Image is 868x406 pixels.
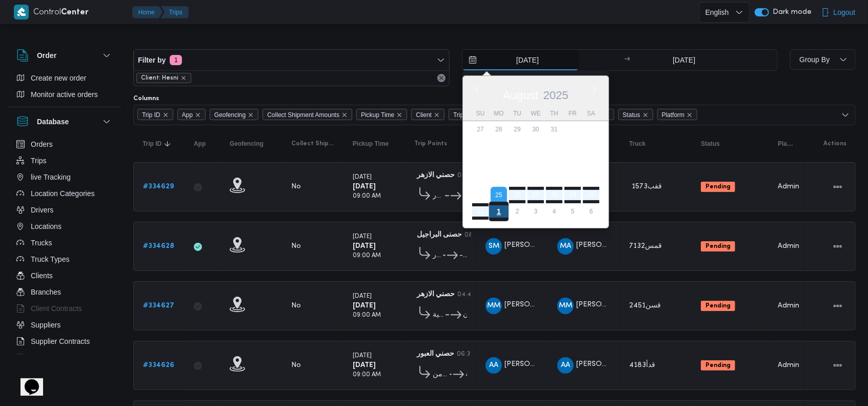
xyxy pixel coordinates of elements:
span: Pending [701,360,735,371]
span: Admin [778,183,799,190]
span: AA [489,357,498,374]
div: day-11 [491,154,507,170]
small: 04:48 PM [457,173,486,179]
button: Remove Pickup Time from selection in this group [396,112,402,118]
div: Button. Open the year selector. 2025 is currently selected. [542,88,569,102]
button: Remove Platform from selection in this group [687,112,693,118]
button: Trip IDSorted in descending order [138,136,179,152]
div: day-4 [491,138,507,154]
button: Home [132,6,163,18]
div: day-7 [546,138,562,154]
span: Collect Shipment Amounts [267,109,339,121]
div: day-13 [528,154,544,170]
button: Previous Month [473,85,481,93]
div: Database [8,136,121,358]
span: Pickup Time [356,109,407,120]
div: day-3 [528,203,544,220]
button: Order [16,49,113,62]
span: SM [489,238,499,255]
span: Trips [31,154,47,167]
span: Admin [778,362,799,369]
button: Remove Status from selection in this group [642,112,649,118]
button: Actions [830,179,846,195]
span: [PERSON_NAME] [576,242,635,249]
button: Next month [590,85,598,93]
span: App [194,140,206,148]
button: Trips [12,152,117,169]
div: day-27 [472,121,489,138]
button: Trips [161,6,189,18]
small: 06:31 PM [457,352,485,357]
span: Branches [31,286,61,298]
div: No [291,242,301,251]
b: # 334627 [143,302,174,309]
button: Remove [435,72,448,84]
span: Pending [701,301,735,311]
span: MM [559,298,572,314]
span: MM [487,298,500,314]
span: Trip Points [414,140,447,148]
button: Drivers [12,202,117,218]
button: Remove Geofencing from selection in this group [248,112,254,118]
button: Geofencing [226,136,277,152]
span: Pickup Time [361,109,394,121]
input: Press the down key to open a popover containing a calendar. [633,50,735,70]
span: Truck Types [31,253,69,265]
span: Create new order [31,72,86,84]
div: day-28 [546,187,562,203]
span: Devices [31,352,56,364]
span: [PERSON_NAME] [576,361,635,368]
button: live Tracking [12,169,117,185]
span: live Tracking [31,171,71,183]
span: Locations [31,220,62,233]
div: Abad Alihafz Alsaid Abadalihafz Alsaid [486,357,502,374]
span: Admin [778,302,799,309]
small: 09:00 AM [353,253,381,259]
div: No [291,182,301,191]
small: [DATE] [353,175,372,180]
h3: Database [37,115,69,128]
b: Pending [705,243,731,249]
small: 09:00 AM [353,313,381,318]
label: Columns [133,94,159,103]
div: day-8 [564,138,581,154]
small: [DATE] [353,353,372,359]
b: Pending [705,362,731,369]
div: day-25 [491,187,507,203]
span: Client [411,109,445,120]
div: day-14 [546,154,562,170]
b: # 334629 [143,183,174,190]
span: Filter by [138,54,166,66]
button: Orders [12,136,117,152]
span: 1 active filters [170,55,182,65]
span: Pickup Time [353,140,389,148]
button: Open list of options [841,111,850,119]
span: Client: Hesni [136,73,191,83]
div: day-4 [546,203,562,220]
b: [DATE] [353,183,376,190]
span: Trip ID [137,109,173,120]
span: Suppliers [31,319,60,331]
b: [DATE] [353,362,376,369]
span: AA [561,357,570,374]
b: Pending [705,184,731,190]
span: Trip ID [142,109,160,121]
div: day-18 [491,170,507,187]
div: day-2 [509,203,526,220]
div: day-15 [564,154,581,170]
span: Trip Points [449,109,495,120]
div: day-31 [546,121,562,138]
div: day-19 [509,170,526,187]
b: Pending [705,303,731,309]
span: Collect Shipment Amounts [291,140,334,148]
button: Create new order [12,70,117,86]
span: حصنى العاشر من [DATE] [433,369,448,381]
span: - شركة مصانع رجا للملابس [459,249,467,262]
span: Geofencing [210,109,258,120]
small: [DATE] [353,294,372,299]
span: Status [618,109,653,120]
div: day-30 [528,121,544,138]
span: حصنى العبور [433,190,443,202]
span: Dark mode [769,8,812,16]
h3: Order [37,49,56,62]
